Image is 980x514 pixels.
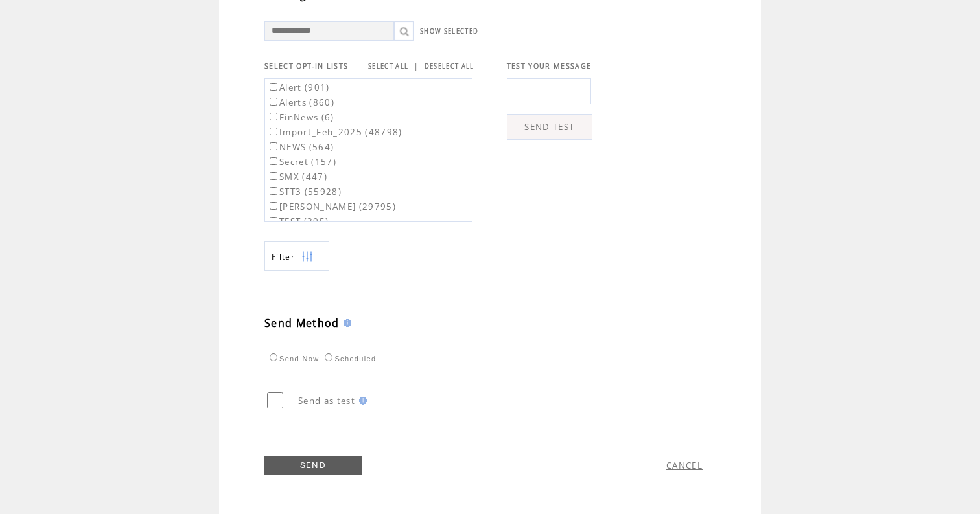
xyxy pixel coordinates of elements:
a: SEND TEST [507,114,592,140]
label: Alerts (860) [267,96,334,108]
label: Scheduled [321,355,376,363]
label: Import_Feb_2025 (48798) [267,126,402,138]
input: TEST (305) [270,217,277,225]
input: Scheduled [325,353,332,361]
a: SEND [264,456,362,475]
input: Send Now [270,353,277,361]
input: NEWS (564) [270,142,277,150]
input: [PERSON_NAME] (29795) [270,202,277,210]
a: SHOW SELECTED [420,27,478,36]
label: [PERSON_NAME] (29795) [267,201,396,212]
label: FinNews (6) [267,111,334,123]
span: TEST YOUR MESSAGE [507,61,592,71]
span: SELECT OPT-IN LISTS [264,61,348,71]
label: Send Now [266,355,319,363]
label: NEWS (564) [267,141,334,153]
label: TEST (305) [267,216,329,227]
input: Secret (157) [270,157,277,165]
img: help.gif [355,397,367,405]
span: | [414,60,419,72]
span: Send Method [264,316,340,330]
a: DESELECT ALL [425,62,474,71]
a: Filter [264,241,329,271]
input: Alerts (860) [270,98,277,106]
input: Alert (901) [270,83,277,91]
a: SELECT ALL [368,62,408,71]
span: Send as test [298,395,355,407]
label: SMX (447) [267,171,327,183]
img: help.gif [340,319,351,327]
input: STT3 (55928) [270,187,277,195]
label: Alert (901) [267,82,330,93]
input: SMX (447) [270,172,277,180]
label: STT3 (55928) [267,186,342,197]
label: Secret (157) [267,156,336,168]
img: filters.png [301,242,313,271]
input: Import_Feb_2025 (48798) [270,128,277,135]
input: FinNews (6) [270,113,277,120]
span: Show filters [272,251,295,262]
a: CANCEL [666,460,703,471]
